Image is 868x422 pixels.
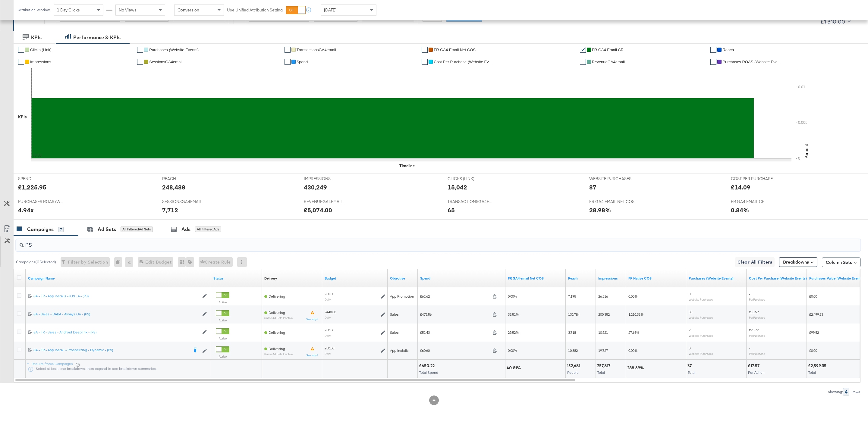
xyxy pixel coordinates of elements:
[57,7,80,13] span: 1 Day Clicks
[567,363,582,369] div: 152,681
[419,370,438,375] span: Total Spend
[592,48,624,52] span: FR GA4 email CR
[269,330,285,335] span: Delivering
[598,276,624,281] a: The number of times your ad was served. On mobile apps an ad is counted as served the first time ...
[688,370,695,375] span: Total
[628,312,643,317] span: 1,210.38%
[589,206,611,214] div: 28.98%
[809,312,823,317] span: £2,499.83
[422,47,428,53] a: ✔
[33,294,199,299] a: SA - FR - App installs - iOS 14 - (PS)
[809,294,817,299] span: £0.00
[689,328,690,332] span: 2
[598,348,608,353] span: 19,727
[178,7,199,13] span: Conversion
[735,257,775,267] button: Clear All Filters
[98,226,116,233] div: Ad Sets
[18,206,34,214] div: 4.94x
[269,346,285,351] span: Delivering
[285,47,291,53] a: ✔
[33,312,199,317] a: SA - Sales - DABA - Always On - (PS)
[162,183,185,192] div: 248,488
[422,59,428,65] a: ✔
[508,348,517,353] span: 0.00%
[420,330,490,335] span: £51.43
[628,276,684,281] a: FR Native COS
[507,365,523,371] div: 40.81%
[304,199,349,205] span: REVENUEGA4EMAIL
[33,348,189,354] a: SA - FR - App Install - Prospecting - Dynamic - (PS)
[568,312,580,317] span: 132,784
[448,183,467,192] div: 15,042
[269,310,285,315] span: Delivering
[216,355,229,358] label: Active
[804,144,809,158] text: Percent
[297,60,308,64] span: Spend
[779,257,817,267] button: Breakdowns
[420,294,490,299] span: £62.62
[325,346,334,351] div: £50.00
[568,276,593,281] a: The number of people your ad was served to.
[731,206,749,214] div: 0.84%
[325,352,331,355] sub: Daily
[808,370,816,375] span: Total
[420,312,490,317] span: £475.56
[58,227,64,232] div: 7
[749,298,765,301] sub: Per Purchase
[749,310,759,314] span: £13.59
[808,363,828,369] div: £2,599.35
[304,206,332,214] div: £5,074.00
[33,294,199,299] div: SA - FR - App installs - iOS 14 - (PS)
[325,328,334,333] div: £50.00
[399,163,415,169] div: Timeline
[264,276,277,281] div: Delivery
[687,363,693,369] div: 37
[748,363,761,369] div: £17.57
[33,330,199,335] a: SA - FR - Sales - Android Deeplink - (PS)
[325,292,334,296] div: £50.00
[18,199,63,205] span: PURCHASES ROAS (WEBSITE EVENTS)
[749,346,750,350] span: -
[731,176,776,182] span: COST PER PURCHASE (WEBSITE EVENTS)
[508,330,519,335] span: 29.52%
[597,370,605,375] span: Total
[843,388,849,395] div: 4
[24,237,781,249] input: Search Campaigns by Name, ID or Objective
[818,17,852,27] button: £1,310.00
[18,183,46,192] div: £1,225.95
[589,183,596,192] div: 87
[809,348,817,353] span: £0.00
[28,276,209,281] a: Your campaign name.
[749,276,807,281] a: The average cost for each purchase tracked by your Custom Audience pixel on your website after pe...
[448,176,493,182] span: CLICKS (LINK)
[304,183,327,192] div: 430,249
[689,352,713,355] sub: Website Purchases
[390,330,399,335] span: Sales
[264,352,293,356] sub: Some Ad Sets Inactive
[390,348,409,353] span: App Installs
[731,183,750,192] div: £14.09
[137,59,143,65] a: ✔
[820,17,845,26] div: £1,310.00
[30,60,51,64] span: Impressions
[589,176,634,182] span: WEBSITE PURCHASES
[627,365,646,371] div: 288.69%
[749,328,759,332] span: £25.72
[18,47,24,53] a: ✔
[710,47,716,53] a: ✔
[749,334,765,337] sub: Per Purchase
[809,330,819,335] span: £99.52
[748,370,765,375] span: Per Action
[33,330,199,335] div: SA - FR - Sales - Android Deeplink - (PS)
[325,316,331,319] sub: Daily
[216,336,229,340] label: Active
[737,258,772,266] span: Clear All Filters
[448,206,455,214] div: 65
[325,334,331,337] sub: Daily
[213,276,259,281] a: Shows the current state of your Ad Campaign.
[325,310,336,314] div: £440.00
[689,316,713,319] sub: Website Purchases
[325,276,385,281] a: The maximum amount you're willing to spend on your ads, on average each day or over the lifetime ...
[568,294,576,299] span: 7,195
[297,48,336,52] span: TransactionsGA4email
